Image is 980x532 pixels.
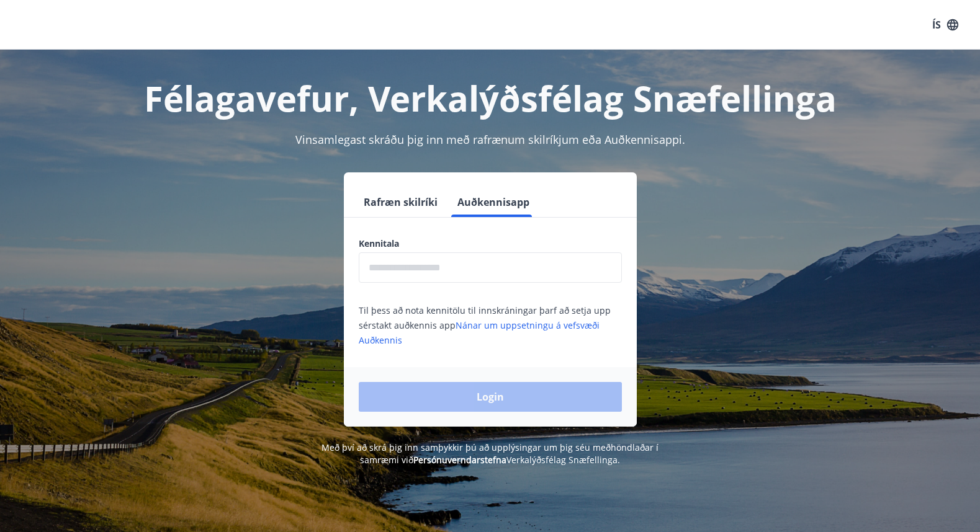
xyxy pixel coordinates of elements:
[359,319,600,346] a: Nánar um uppsetningu á vefsvæði Auðkennis
[58,74,922,122] h1: Félagavefur, Verkalýðsfélag Snæfellinga
[413,454,506,466] a: Persónuverndarstefna
[321,441,659,466] span: Með því að skrá þig inn samþykkir þú að upplýsingar um þig séu meðhöndlaðar í samræmi við Verkalý...
[359,237,622,250] label: Kennitala
[359,304,611,346] span: Til þess að nota kennitölu til innskráningar þarf að setja upp sérstakt auðkennis app
[925,14,965,36] button: ÍS
[295,132,685,147] span: Vinsamlegast skráðu þig inn með rafrænum skilríkjum eða Auðkennisappi.
[452,187,534,217] button: Auðkennisapp
[359,187,443,217] button: Rafræn skilríki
